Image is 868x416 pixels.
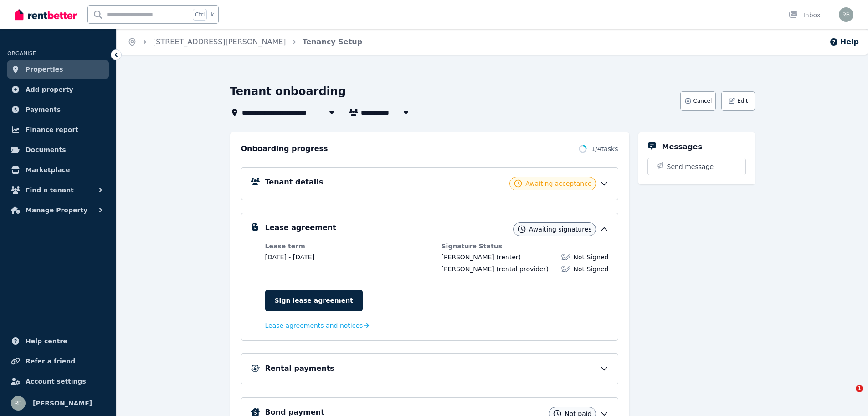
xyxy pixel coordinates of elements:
dd: [DATE] - [DATE] [265,253,432,262]
a: Properties [7,60,109,79]
dt: Signature Status [442,242,609,251]
a: Finance report [7,121,109,139]
div: Inbox [789,11,821,20]
button: Find a tenant [7,181,109,199]
span: Not Signed [573,264,608,274]
img: Bond Details [251,408,260,416]
a: Account settings [7,372,109,390]
img: Lease not signed [561,264,570,274]
span: Send message [667,162,714,171]
button: Edit [721,91,755,111]
span: Properties [26,64,63,75]
button: Send message [648,158,745,175]
span: Payments [26,104,61,115]
span: 1 [856,385,863,392]
a: Lease agreements and notices [265,321,370,330]
span: Ctrl [193,9,207,21]
a: Sign lease agreement [265,290,363,311]
span: Find a tenant [26,184,74,195]
h5: Tenant details [265,177,324,188]
a: Help centre [7,332,109,350]
a: [STREET_ADDRESS][PERSON_NAME] [153,37,286,46]
span: Documents [26,144,66,155]
h5: Messages [662,142,702,153]
span: Cancel [693,97,712,105]
img: Rick Baek [839,7,853,22]
a: Refer a friend [7,352,109,370]
span: Manage Property [26,205,87,216]
span: Marketplace [26,164,70,175]
div: (rental provider) [442,264,549,274]
h1: Tenant onboarding [230,84,346,99]
button: Help [829,37,859,47]
span: Finance report [26,124,78,135]
span: Tenancy Setup [303,37,363,47]
a: Payments [7,100,109,119]
a: Documents [7,141,109,159]
span: Help centre [26,336,67,347]
span: Not Signed [573,253,608,262]
div: (renter) [442,253,521,262]
dt: Lease term [265,242,432,251]
h5: Rental payments [265,363,334,374]
img: Lease not signed [561,253,570,262]
img: Rental Payments [251,365,260,372]
a: Marketplace [7,161,109,179]
img: Rick Baek [11,396,26,411]
span: [PERSON_NAME] [33,398,92,409]
span: k [211,11,214,18]
span: Edit [737,97,748,105]
nav: Breadcrumb [117,29,373,55]
button: Manage Property [7,201,109,219]
span: Refer a friend [26,356,75,367]
iframe: Intercom live chat [837,385,859,407]
h2: Onboarding progress [241,143,328,154]
span: Awaiting signatures [529,225,592,234]
span: Awaiting acceptance [525,179,591,188]
img: RentBetter [15,8,77,21]
span: [PERSON_NAME] [442,265,494,273]
span: 1 / 4 tasks [591,144,618,153]
span: Lease agreements and notices [265,321,363,330]
a: Add property [7,80,109,99]
span: ORGANISE [7,50,36,57]
span: Add property [26,84,73,95]
button: Cancel [680,91,716,111]
span: Account settings [26,376,86,387]
h5: Lease agreement [265,222,336,233]
span: [PERSON_NAME] [442,253,494,261]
